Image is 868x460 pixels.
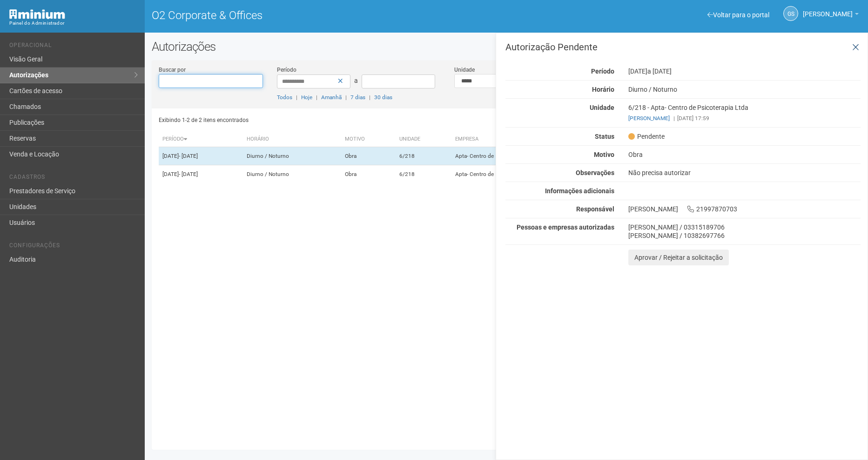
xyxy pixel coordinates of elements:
th: Período [159,132,243,147]
a: 30 dias [374,94,392,101]
a: Todos [277,94,292,101]
a: Voltar para o portal [707,11,769,19]
h1: O2 Corporate & Offices [152,9,499,21]
div: Diurno / Noturno [621,85,868,94]
strong: Unidade [590,104,614,111]
img: Minium [9,9,65,19]
th: Motivo [341,132,395,147]
td: Diurno / Noturno [243,165,341,183]
strong: Motivo [594,151,614,158]
th: Empresa [451,132,630,147]
span: | [345,94,347,101]
button: Aprovar / Rejeitar a solicitação [628,250,729,265]
span: Pendente [628,132,665,141]
div: 6/218 - Apta- Centro de Psicoterapia Ltda [621,103,868,122]
span: - [DATE] [179,171,198,177]
th: Horário [243,132,341,147]
th: Unidade [396,132,451,147]
div: Não precisa autorizar [621,169,868,177]
label: Buscar por [159,66,186,74]
div: Obra [621,150,868,159]
h2: Autorizações [152,40,861,54]
td: Diurno / Noturno [243,147,341,165]
strong: Observações [576,169,614,176]
span: Gabriela Souza [803,1,853,18]
td: [DATE] [159,165,243,183]
a: [PERSON_NAME] [628,115,670,122]
span: a [354,77,358,84]
span: | [673,115,675,122]
span: a [DATE] [647,68,672,75]
strong: Pessoas e empresas autorizadas [517,223,614,231]
td: Obra [341,147,395,165]
div: [PERSON_NAME] / 10382697766 [628,231,861,240]
div: [PERSON_NAME] / 03315189706 [628,223,861,231]
span: | [369,94,370,101]
span: | [316,94,317,101]
li: Configurações [9,242,138,252]
span: | [296,94,297,101]
div: [DATE] 17:59 [628,114,861,122]
div: Painel do Administrador [9,19,138,27]
div: Exibindo 1-2 de 2 itens encontrados [159,113,504,127]
td: [DATE] [159,147,243,165]
a: [PERSON_NAME] [803,12,859,19]
td: Apta- Centro de Psicoterapia Ltda [451,165,630,183]
a: Hoje [301,94,312,101]
strong: Informações adicionais [545,187,614,195]
span: - [DATE] [179,153,198,159]
strong: Status [595,133,614,140]
td: Obra [341,165,395,183]
label: Período [277,66,296,74]
strong: Responsável [576,205,614,213]
a: GS [783,6,798,21]
a: 7 dias [350,94,365,101]
strong: Período [591,68,614,75]
a: Amanhã [321,94,342,101]
div: [PERSON_NAME] 21997870703 [621,205,868,213]
label: Unidade [454,66,475,74]
td: Apta- Centro de Psicoterapia Ltda [451,147,630,165]
h3: Autorização Pendente [505,42,861,52]
li: Operacional [9,42,138,52]
td: 6/218 [396,165,451,183]
li: Cadastros [9,174,138,183]
td: 6/218 [396,147,451,165]
div: [DATE] [621,67,868,75]
strong: Horário [592,86,614,93]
